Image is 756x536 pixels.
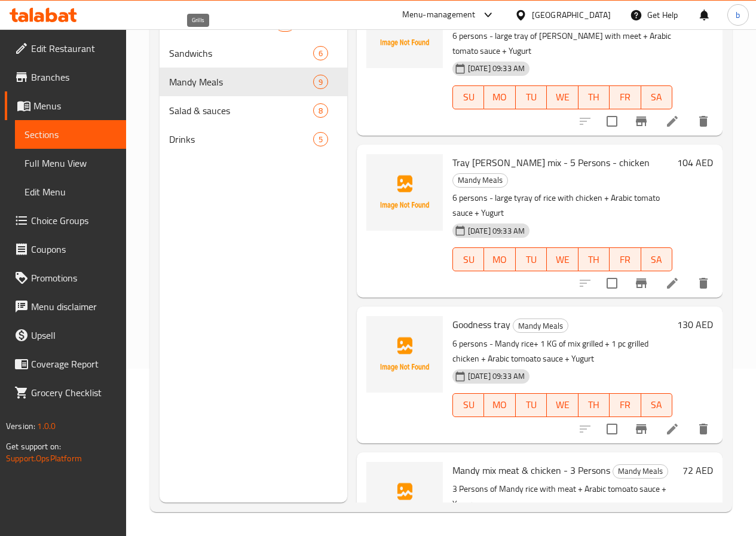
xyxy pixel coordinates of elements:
[484,247,515,271] button: MO
[614,396,636,414] span: FR
[5,321,126,350] a: Upsell
[489,251,510,268] span: MO
[31,213,117,228] span: Choice Groups
[169,103,313,118] span: Salad & sauces
[25,127,117,142] span: Sections
[665,114,680,128] a: Edit menu item
[552,88,573,106] span: WE
[6,418,35,434] span: Version:
[5,292,126,321] a: Menu disclaimer
[532,8,611,22] div: [GEOGRAPHIC_DATA]
[169,46,313,60] span: Sandwichs
[452,247,484,271] button: SU
[484,393,515,417] button: MO
[521,88,542,106] span: TU
[610,85,641,109] button: FR
[521,251,542,268] span: TU
[160,39,347,68] div: Sandwichs6
[25,185,117,199] span: Edit Menu
[677,316,713,333] h6: 130 AED
[547,85,578,109] button: WE
[31,357,117,371] span: Coverage Report
[610,247,641,271] button: FR
[513,318,568,333] div: Mandy Meals
[552,396,573,414] span: WE
[452,154,650,171] span: Tray [PERSON_NAME] mix - 5 Persons - chicken
[5,91,126,120] a: Menus
[452,336,672,366] p: 6 persons - Mandy rice+ 1 KG of mix grilled + 1 pc grilled chicken + Arabic tomoato sauce + Yugurt
[314,76,328,88] span: 9
[314,48,328,59] span: 6
[627,107,656,136] button: Branch-specific-item
[5,63,126,91] a: Branches
[484,85,515,109] button: MO
[6,439,61,454] span: Get support on:
[646,251,668,268] span: SA
[579,247,610,271] button: TH
[614,251,636,268] span: FR
[516,247,547,271] button: TU
[452,482,678,512] p: 3 Persons of Mandy rice with meat + Arabic tomoato sauce + Yugur
[452,85,484,109] button: SU
[452,191,672,220] p: 6 persons - large tyray of rice with chicken + Arabic tomato sauce + Yugurt
[5,206,126,235] a: Choice Groups
[547,393,578,417] button: WE
[458,396,479,414] span: SU
[610,393,641,417] button: FR
[627,415,656,443] button: Branch-specific-item
[489,88,510,106] span: MO
[314,105,328,117] span: 8
[366,154,443,231] img: Tray mandy mix - 5 Persons - chicken
[452,316,510,333] span: Goodness tray
[160,96,347,125] div: Salad & sauces8
[37,418,56,434] span: 1.0.0
[169,75,313,89] span: Mandy Meals
[599,109,625,134] span: Select to update
[583,396,605,414] span: TH
[31,271,117,285] span: Promotions
[31,242,117,256] span: Coupons
[402,8,476,22] div: Menu-management
[31,385,117,400] span: Grocery Checklist
[5,264,126,292] a: Promotions
[313,132,328,146] div: items
[665,422,680,436] a: Edit menu item
[665,276,680,290] a: Edit menu item
[452,461,610,479] span: Mandy mix meat & chicken - 3 Persons
[521,396,542,414] span: TU
[641,85,672,109] button: SA
[5,34,126,63] a: Edit Restaurant
[516,393,547,417] button: TU
[31,41,117,56] span: Edit Restaurant
[627,269,656,298] button: Branch-specific-item
[599,416,625,442] span: Select to update
[15,177,126,206] a: Edit Menu
[682,462,713,479] h6: 72 AED
[689,415,718,443] button: delete
[641,393,672,417] button: SA
[489,396,510,414] span: MO
[614,88,636,106] span: FR
[613,464,668,478] span: Mandy Meals
[5,350,126,378] a: Coverage Report
[583,251,605,268] span: TH
[366,316,443,393] img: Goodness tray
[313,75,328,89] div: items
[160,125,347,154] div: Drinks5
[599,271,625,296] span: Select to update
[169,132,313,146] span: Drinks
[15,149,126,177] a: Full Menu View
[513,319,568,333] span: Mandy Meals
[516,85,547,109] button: TU
[547,247,578,271] button: WE
[579,393,610,417] button: TH
[313,46,328,60] div: items
[736,8,740,22] span: b
[458,88,479,106] span: SU
[463,225,529,237] span: [DATE] 09:33 AM
[641,247,672,271] button: SA
[31,70,117,84] span: Branches
[646,88,668,106] span: SA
